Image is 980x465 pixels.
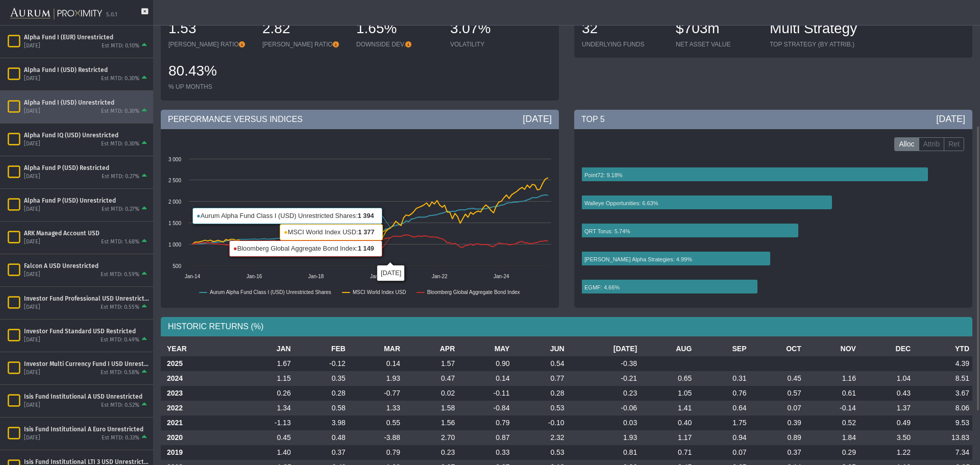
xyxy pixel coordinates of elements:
[914,401,972,415] td: 8.06
[574,110,972,129] div: TOP 5
[101,140,139,148] div: Est MTD: 0.30%
[458,445,512,460] td: 0.33
[458,430,512,445] td: 0.87
[358,244,374,252] tspan: 1 149
[284,228,288,236] tspan: ●
[584,172,623,178] text: Point72: 9.18%
[568,445,641,460] td: 0.81
[358,212,375,219] tspan: 1 394
[695,401,749,415] td: 0.64
[102,434,139,442] div: Est MTD: 0.33%
[161,401,239,415] th: 2022
[676,19,759,40] div: $703m
[168,83,252,91] div: % UP MONTHS
[101,369,139,377] div: Est MTD: 0.58%
[161,430,239,445] th: 2020
[403,386,458,401] td: 0.02
[695,430,749,445] td: 0.94
[294,430,349,445] td: 0.48
[640,371,695,386] td: 0.65
[239,430,294,445] td: 0.45
[197,212,201,219] tspan: ●
[676,40,759,48] div: NET ASSET VALUE
[494,274,509,279] text: Jan-24
[356,19,440,40] div: 1.65%
[161,317,972,336] div: HISTORIC RETURNS (%)
[859,430,914,445] td: 3.50
[859,445,914,460] td: 1.22
[458,386,512,401] td: -0.11
[294,415,349,430] td: 3.98
[914,371,972,386] td: 8.51
[24,197,149,205] div: Alpha Fund P (USD) Unrestricted
[403,356,458,371] td: 1.57
[284,228,375,236] text: MSCI World Index USD:
[859,401,914,415] td: 1.37
[101,271,139,279] div: Est MTD: 0.59%
[458,371,512,386] td: 0.14
[640,430,695,445] td: 1.17
[101,304,139,311] div: Est MTD: 0.55%
[101,402,139,409] div: Est MTD: 0.52%
[458,415,512,430] td: 0.79
[106,11,117,19] div: 5.0.1
[239,415,294,430] td: -1.13
[239,356,294,371] td: 1.67
[640,445,695,460] td: 0.71
[161,356,239,371] th: 2025
[161,371,239,386] th: 2024
[523,113,552,125] div: [DATE]
[24,434,40,442] div: [DATE]
[168,19,252,40] div: 1.53
[349,445,403,460] td: 0.79
[349,415,403,430] td: 0.55
[24,369,40,377] div: [DATE]
[349,401,403,415] td: 1.33
[640,341,695,356] th: AUG
[403,430,458,445] td: 2.70
[24,327,149,335] div: Investor Fund Standard USD Restricted
[24,173,40,181] div: [DATE]
[294,445,349,460] td: 0.37
[24,164,149,172] div: Alpha Fund P (USD) Restricted
[914,356,972,371] td: 4.39
[239,401,294,415] td: 1.34
[24,229,149,237] div: ARK Managed Account USD
[353,289,406,295] text: MSCI World Index USD
[349,341,403,356] th: MAR
[161,386,239,401] th: 2023
[568,401,641,415] td: -0.06
[185,274,201,279] text: Jan-14
[24,393,149,401] div: Isis Fund Institutional A USD Unrestricted
[168,40,252,48] div: [PERSON_NAME] RATIO
[750,386,804,401] td: 0.57
[239,386,294,401] td: 0.26
[432,274,448,279] text: Jan-22
[294,356,349,371] td: -0.12
[582,40,666,48] div: UNDERLYING FUNDS
[512,386,567,401] td: 0.28
[168,178,181,183] text: 2 500
[294,386,349,401] td: 0.28
[349,356,403,371] td: 0.14
[584,200,658,206] text: Walleye Opportunities: 6.63%
[914,445,972,460] td: 7.34
[512,356,567,371] td: 0.54
[859,341,914,356] th: DEC
[101,238,139,246] div: Est MTD: 1.68%
[568,371,641,386] td: -0.21
[10,3,102,25] img: Aurum-Proximity%20white.svg
[358,228,374,236] tspan: 1 377
[168,242,181,248] text: 1 000
[24,425,149,433] div: Isis Fund Institutional A Euro Unrestricted
[584,256,692,262] text: [PERSON_NAME] Alpha Strategies: 4.99%
[750,445,804,460] td: 0.37
[695,415,749,430] td: 1.75
[24,304,40,311] div: [DATE]
[24,262,149,270] div: Falcon A USD Unrestricted
[695,341,749,356] th: SEP
[173,263,181,269] text: 500
[944,137,964,152] label: Ret
[24,402,40,409] div: [DATE]
[168,221,181,226] text: 1 500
